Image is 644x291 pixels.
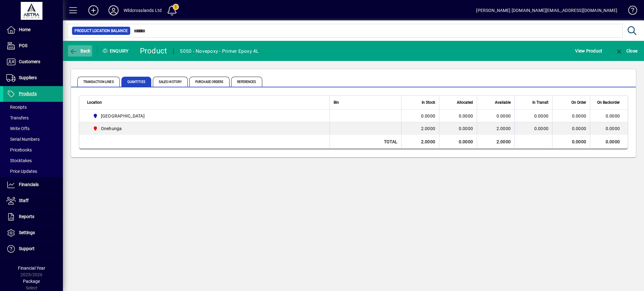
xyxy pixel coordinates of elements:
[597,99,620,106] span: On Backorder
[3,22,63,38] a: Home
[330,135,401,149] td: Total
[90,125,323,132] span: Onehunga
[457,99,473,106] span: Allocated
[3,145,63,155] a: Pricebooks
[19,214,34,219] span: Reports
[571,99,586,106] span: On Order
[552,135,590,149] td: 0.0000
[97,46,135,56] div: Enquiry
[6,137,40,142] span: Serial Numbers
[574,45,604,57] button: View Product
[3,166,63,177] a: Price Updates
[23,279,40,284] span: Package
[68,45,92,57] button: Back
[231,77,262,87] span: References
[153,77,188,87] span: Sales History
[90,112,323,120] span: Christchurch
[590,110,628,122] td: 0.0000
[6,147,32,152] span: Pricebooks
[3,225,63,241] a: Settings
[6,126,30,131] span: Write Offs
[572,125,586,132] span: 0.0000
[19,182,39,187] span: Financials
[401,110,439,122] td: 0.0000
[75,28,128,34] span: Product Location Balance
[101,113,145,119] span: [GEOGRAPHIC_DATA]
[534,113,549,118] span: 0.0000
[477,135,514,149] td: 2.0000
[63,45,97,57] app-page-header-button: Back
[140,46,167,56] div: Product
[87,99,102,106] span: Location
[3,241,63,257] a: Support
[3,38,63,54] a: POS
[422,99,435,106] span: In Stock
[590,122,628,135] td: 0.0000
[124,5,162,15] div: Wildcrosslands Ltd
[614,45,639,57] button: Close
[3,177,63,193] a: Financials
[189,77,230,87] span: Purchase Orders
[3,113,63,123] a: Transfers
[18,266,45,271] span: Financial Year
[180,46,258,56] div: 5050 - Novepoxy - Primer Epoxy 4L
[477,110,514,122] td: 0.0000
[401,135,439,149] td: 2.0000
[534,126,549,131] span: 0.0000
[609,45,644,57] app-page-header-button: Close enquiry
[3,155,63,166] a: Stocktakes
[3,54,63,70] a: Customers
[439,135,477,149] td: 0.0000
[6,169,37,174] span: Price Updates
[615,48,637,53] span: Close
[3,193,63,209] a: Staff
[532,99,548,106] span: In Transit
[459,126,473,131] span: 0.0000
[6,115,29,120] span: Transfers
[572,113,586,119] span: 0.0000
[19,198,29,203] span: Staff
[590,135,628,149] td: 0.0000
[3,70,63,86] a: Suppliers
[459,113,473,118] span: 0.0000
[19,230,35,235] span: Settings
[476,5,617,15] div: [PERSON_NAME] [DOMAIN_NAME][EMAIL_ADDRESS][DOMAIN_NAME]
[6,158,32,163] span: Stocktakes
[101,125,122,132] span: Onehunga
[3,102,63,113] a: Receipts
[3,123,63,134] a: Write Offs
[121,77,151,87] span: Quantities
[3,209,63,225] a: Reports
[77,77,120,87] span: Transaction Lines
[19,246,35,251] span: Support
[19,27,31,32] span: Home
[334,99,339,106] span: Bin
[19,59,40,64] span: Customers
[83,5,103,16] button: Add
[19,43,27,48] span: POS
[6,105,27,110] span: Receipts
[103,5,124,16] button: Profile
[495,99,511,106] span: Available
[477,122,514,135] td: 2.0000
[3,134,63,145] a: Serial Numbers
[401,122,439,135] td: 2.0000
[69,48,91,53] span: Back
[19,91,37,96] span: Products
[19,75,37,80] span: Suppliers
[624,1,636,22] a: Knowledge Base
[575,46,602,56] span: View Product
